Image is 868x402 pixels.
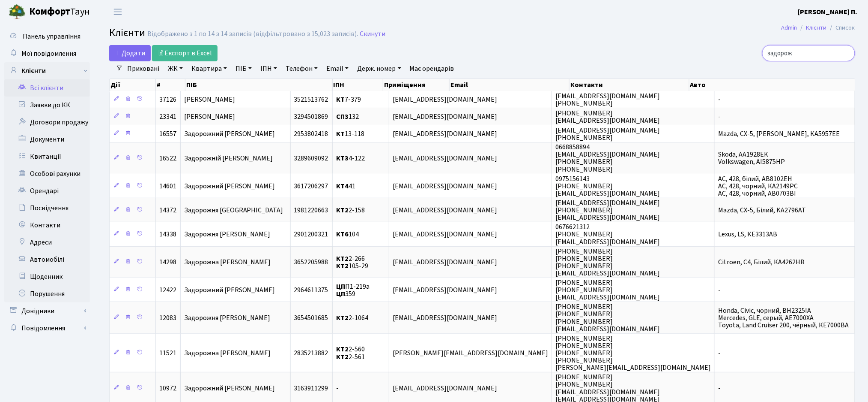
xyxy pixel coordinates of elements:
[159,257,176,267] span: 14298
[21,49,76,58] span: Мої повідомлення
[555,126,660,142] span: [EMAIL_ADDRESS][DOMAIN_NAME] [PHONE_NUMBER]
[336,313,349,323] b: КТ2
[336,254,349,263] b: КТ2
[184,129,275,139] span: Задорожний [PERSON_NAME]
[827,23,855,33] li: Список
[336,129,364,139] span: 13-118
[159,154,176,163] span: 16522
[555,334,711,372] span: [PHONE_NUMBER] [PHONE_NUMBER] [PHONE_NUMBER] [PHONE_NUMBER] [PERSON_NAME][EMAIL_ADDRESS][DOMAIN_N...
[184,95,235,104] span: [PERSON_NAME]
[718,384,721,393] span: -
[555,198,660,222] span: [EMAIL_ADDRESS][DOMAIN_NAME] [PHONE_NUMBER] [EMAIL_ADDRESS][DOMAIN_NAME]
[184,181,275,191] span: Задорожний [PERSON_NAME]
[4,79,90,97] a: Всі клієнти
[336,261,349,271] b: КТ2
[185,79,333,91] th: ПІБ
[4,97,90,114] a: Заявки до КК
[393,285,497,295] span: [EMAIL_ADDRESS][DOMAIN_NAME]
[152,45,218,61] a: Експорт в Excel
[184,384,275,393] span: Задорожний [PERSON_NAME]
[393,181,497,191] span: [EMAIL_ADDRESS][DOMAIN_NAME]
[393,257,497,267] span: [EMAIL_ADDRESS][DOMAIN_NAME]
[393,95,497,104] span: [EMAIL_ADDRESS][DOMAIN_NAME]
[336,206,365,215] span: 2-158
[336,181,349,191] b: КТ4
[555,91,660,108] span: [EMAIL_ADDRESS][DOMAIN_NAME] [PHONE_NUMBER]
[282,61,321,76] a: Телефон
[184,285,275,295] span: Задорожний [PERSON_NAME]
[555,302,660,333] span: [PHONE_NUMBER] [PHONE_NUMBER] [PHONE_NUMBER] [EMAIL_ADDRESS][DOMAIN_NAME]
[4,251,90,268] a: Автомобілі
[718,230,777,239] span: Lexus, LS, КЕ3313АВ
[109,25,145,40] span: Клієнти
[257,61,280,76] a: ІПН
[294,112,328,121] span: 3294501869
[294,384,328,393] span: 3163911299
[23,32,81,41] span: Панель управління
[336,254,368,271] span: 2-266 105-29
[336,129,345,139] b: КТ
[294,348,328,358] span: 2835213882
[4,62,90,79] a: Клієнти
[336,95,361,104] span: 7-379
[4,320,90,337] a: Повідомлення
[294,95,328,104] span: 3521513762
[336,206,349,215] b: КТ2
[798,7,858,17] a: [PERSON_NAME] П.
[336,352,349,362] b: КТ2
[360,30,385,38] a: Скинути
[159,313,176,323] span: 12083
[762,45,855,61] input: Пошук...
[147,30,358,38] div: Відображено з 1 по 14 з 14 записів (відфільтровано з 15,023 записів).
[294,206,328,215] span: 1981220663
[781,23,797,32] a: Admin
[336,282,345,291] b: ЦП
[336,289,345,299] b: ЦП
[555,222,660,246] span: 0676621312 [PHONE_NUMBER] [EMAIL_ADDRESS][DOMAIN_NAME]
[110,79,156,91] th: Дії
[336,154,365,163] span: 4-122
[159,112,176,121] span: 23341
[4,28,90,45] a: Панель управління
[4,285,90,302] a: Порушення
[718,129,840,139] span: Mazda, CX-5, [PERSON_NAME], КА5957ЕЕ
[718,150,785,166] span: Skoda, АА1928ЕК Volkswagen, АІ5875НР
[689,79,856,91] th: Авто
[354,61,404,76] a: Держ. номер
[29,5,70,18] b: Комфорт
[718,112,721,121] span: -
[184,206,283,215] span: Задорожня [GEOGRAPHIC_DATA]
[294,181,328,191] span: 3617206297
[393,230,497,239] span: [EMAIL_ADDRESS][DOMAIN_NAME]
[4,217,90,234] a: Контакти
[294,257,328,267] span: 3652205988
[4,199,90,217] a: Посвідчення
[107,5,128,19] button: Переключити навігацію
[806,23,827,32] a: Клієнти
[184,112,235,121] span: [PERSON_NAME]
[555,174,660,198] span: 0975156143 [PHONE_NUMBER] [EMAIL_ADDRESS][DOMAIN_NAME]
[184,348,271,358] span: Задорожна [PERSON_NAME]
[184,313,271,323] span: Задорожня [PERSON_NAME]
[718,306,849,330] span: Honda, Civic, чорний, ВН2325ІА Mercedes, GLE, серый, АЕ7000ХА Toyota, Land Cruiser 200, чёрный, К...
[336,230,349,239] b: КТ6
[383,79,450,91] th: Приміщення
[393,348,548,358] span: [PERSON_NAME][EMAIL_ADDRESS][DOMAIN_NAME]
[393,384,497,393] span: [EMAIL_ADDRESS][DOMAIN_NAME]
[718,174,798,198] span: AC, 428, білий, АВ8102ЕН AC, 428, чорний, КА2149РС AC, 428, чорний, АВ0703ВІ
[555,247,660,278] span: [PHONE_NUMBER] [PHONE_NUMBER] [PHONE_NUMBER] [EMAIL_ADDRESS][DOMAIN_NAME]
[29,5,90,19] span: Таун
[336,112,349,121] b: СП3
[718,206,806,215] span: Mazda, CX-5, Білий, KA2796AT
[232,61,255,76] a: ПІБ
[336,345,349,354] b: КТ2
[164,61,186,76] a: ЖК
[294,129,328,139] span: 2953802418
[159,348,176,358] span: 11521
[294,285,328,295] span: 2964611375
[570,79,689,91] th: Контакти
[333,79,383,91] th: ІПН
[336,313,368,323] span: 2-1064
[718,348,721,358] span: -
